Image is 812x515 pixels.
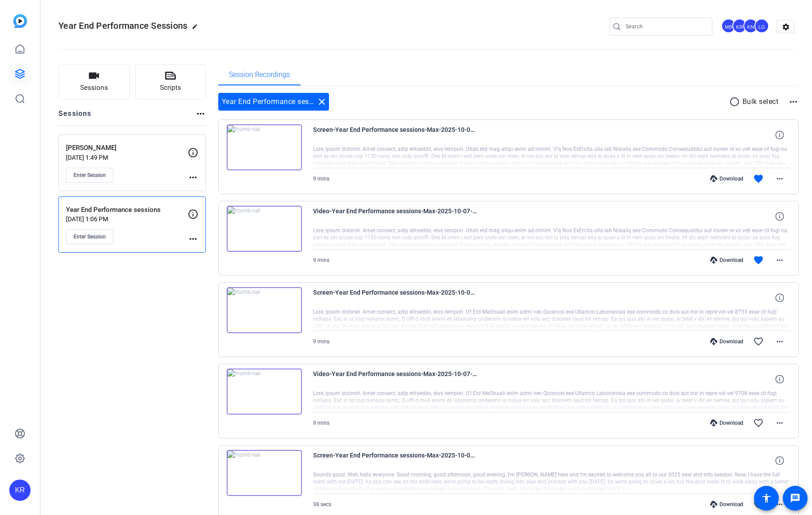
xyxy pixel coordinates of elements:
img: thumb-nail [227,206,302,252]
ngx-avatar: Kenny Nicodemus [743,19,759,34]
mat-icon: favorite [753,173,764,184]
ngx-avatar: Kaveh Ryndak [732,19,748,34]
mat-icon: more_horiz [188,172,198,183]
mat-icon: settings [777,20,795,34]
p: Bulk select [742,96,779,107]
span: Enter Session [73,172,106,179]
h2: Sessions [58,108,92,125]
div: MB [721,19,736,33]
mat-icon: close [317,96,327,107]
p: [DATE] 1:49 PM [66,154,188,161]
span: Year End Performance Sessions [58,20,187,31]
input: Search [626,21,705,32]
mat-icon: favorite_border [753,418,764,428]
span: Video-Year End Performance sessions-Max-2025-10-07-11-22-02-608-0 [313,206,477,227]
mat-icon: more_horiz [774,255,785,265]
span: Session Recordings [229,71,290,78]
mat-icon: edit [192,23,202,34]
div: KR [732,19,747,33]
mat-icon: more_horiz [195,108,206,119]
button: Scripts [135,64,206,100]
span: Enter Session [73,233,106,240]
span: Scripts [160,83,181,93]
p: Year End Performance sessions [66,205,188,215]
div: Download [706,257,748,264]
span: Screen-Year End Performance sessions-Max-2025-10-07-11-22-02-608-0 [313,124,477,146]
div: Year End Performance sessions [218,93,329,111]
img: thumb-nail [227,287,302,333]
p: [PERSON_NAME] [66,143,188,153]
mat-icon: more_horiz [788,96,799,107]
mat-icon: favorite_border [753,336,764,347]
button: Enter Session [66,168,113,183]
span: 9 mins [313,257,329,263]
span: 9 mins [313,176,329,182]
div: KN [743,19,758,33]
mat-icon: more_horiz [188,234,198,244]
div: LG [754,19,769,33]
span: Screen-Year End Performance sessions-Max-2025-10-07-11-02-32-560-0 [313,450,477,471]
p: [DATE] 1:06 PM [66,215,188,223]
span: Sessions [80,83,108,93]
div: Download [706,338,748,345]
mat-icon: more_horiz [774,336,785,347]
div: Download [706,419,748,427]
img: thumb-nail [227,450,302,496]
mat-icon: radio_button_unchecked [729,96,742,107]
span: 38 secs [313,501,331,507]
button: Sessions [58,64,130,100]
mat-icon: more_horiz [774,499,785,510]
div: KR [9,480,31,501]
mat-icon: favorite_border [753,499,764,510]
span: Screen-Year End Performance sessions-Max-2025-10-07-11-05-05-882-0 [313,287,477,308]
div: Download [706,175,748,182]
button: Enter Session [66,229,113,244]
ngx-avatar: Lou Garinga [754,19,770,34]
span: Video-Year End Performance sessions-Max-2025-10-07-11-05-05-882-0 [313,369,477,390]
img: thumb-nail [227,124,302,170]
img: thumb-nail [227,369,302,415]
div: Download [706,501,748,508]
mat-icon: more_horiz [774,418,785,428]
img: blue-gradient.svg [13,14,27,28]
mat-icon: message [790,493,800,503]
mat-icon: more_horiz [774,173,785,184]
mat-icon: accessibility [761,493,772,503]
ngx-avatar: Michael Barbieri [721,19,737,34]
span: 9 mins [313,420,329,426]
mat-icon: favorite [753,255,764,265]
span: 9 mins [313,338,329,345]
